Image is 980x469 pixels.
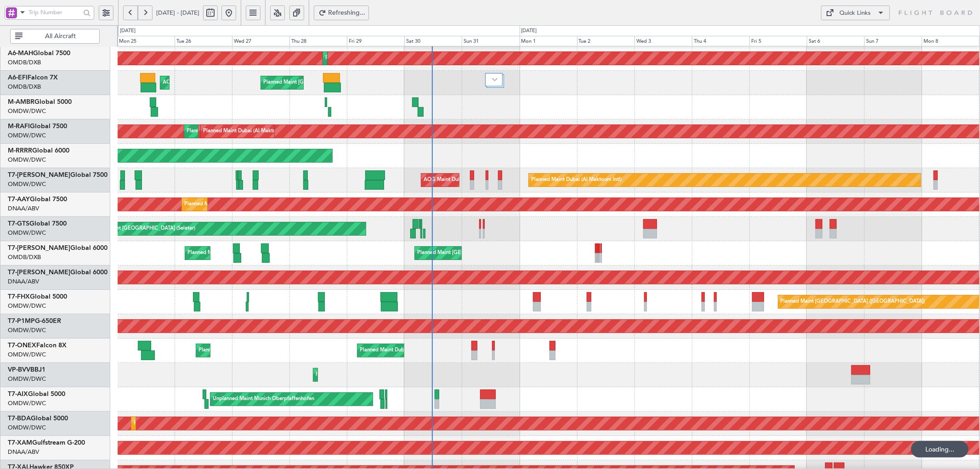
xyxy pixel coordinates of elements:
[8,147,32,154] span: M-RRRR
[325,51,479,65] div: Planned Maint [GEOGRAPHIC_DATA] ([GEOGRAPHIC_DATA] Intl)
[8,99,34,105] span: M-AMBR
[198,344,289,357] div: Planned Maint Dubai (Al Maktoum Intl)
[8,294,30,300] span: T7-FHX
[911,441,969,458] div: Loading...
[424,173,507,187] div: AOG Maint Dubai (Al Maktoum Intl)
[8,375,46,383] a: OMDW/DWC
[840,9,871,18] div: Quick Links
[8,269,70,276] span: T7-[PERSON_NAME]
[577,36,634,47] div: Tue 2
[8,74,28,81] span: A6-EFI
[8,196,67,203] a: T7-AAYGlobal 7500
[81,222,196,236] div: Unplanned Maint [GEOGRAPHIC_DATA] (Seletar)
[520,36,577,47] div: Mon 1
[8,229,46,237] a: OMDW/DWC
[8,99,72,105] a: M-AMBRGlobal 5000
[8,253,41,261] a: OMDB/DXB
[10,29,100,44] button: All Aircraft
[8,367,45,373] a: VP-BVVBBJ1
[8,415,68,422] a: T7-BDAGlobal 5000
[8,318,35,324] span: T7-P1MP
[417,246,571,260] div: Planned Maint [GEOGRAPHIC_DATA] ([GEOGRAPHIC_DATA] Intl)
[8,58,41,67] a: OMDB/DXB
[531,173,622,187] div: Planned Maint Dubai (Al Maktoum Intl)
[187,246,341,260] div: Planned Maint [GEOGRAPHIC_DATA] ([GEOGRAPHIC_DATA] Intl)
[360,344,450,357] div: Planned Maint Dubai (Al Maktoum Intl)
[134,417,224,430] div: Planned Maint Dubai (Al Maktoum Intl)
[8,424,46,432] a: OMDW/DWC
[8,220,29,227] span: T7-GTS
[347,36,404,47] div: Fri 29
[28,6,80,19] input: Trip Number
[8,131,46,140] a: OMDW/DWC
[8,294,67,300] a: T7-FHXGlobal 5000
[156,9,199,17] span: [DATE] - [DATE]
[8,448,39,456] a: DNAA/ABV
[117,36,175,47] div: Mon 25
[521,27,537,35] div: [DATE]
[263,76,417,90] div: Planned Maint [GEOGRAPHIC_DATA] ([GEOGRAPHIC_DATA] Intl)
[8,74,58,81] a: A6-EFIFalcon 7X
[8,399,46,407] a: OMDW/DWC
[864,36,922,47] div: Sun 7
[8,245,108,251] a: T7-[PERSON_NAME]Global 6000
[8,277,39,286] a: DNAA/ABV
[203,124,294,138] div: Planned Maint Dubai (Al Maktoum Intl)
[8,123,30,130] span: M-RAFI
[8,391,28,397] span: T7-AIX
[8,107,46,115] a: OMDW/DWC
[213,392,314,406] div: Unplanned Maint Munich Oberpfaffenhofen
[314,6,369,20] button: Refreshing...
[8,172,108,178] a: T7-[PERSON_NAME]Global 7500
[8,350,46,359] a: OMDW/DWC
[8,326,46,334] a: OMDW/DWC
[8,156,46,164] a: OMDW/DWC
[8,245,70,251] span: T7-[PERSON_NAME]
[8,415,31,422] span: T7-BDA
[8,391,65,397] a: T7-AIXGlobal 5000
[8,440,85,446] a: T7-XAMGulfstream G-200
[922,36,979,47] div: Mon 8
[462,36,519,47] div: Sun 31
[8,180,46,188] a: OMDW/DWC
[8,440,32,446] span: T7-XAM
[163,76,270,90] div: AOG Maint [GEOGRAPHIC_DATA] (Dubai Intl)
[8,83,41,91] a: OMDB/DXB
[316,368,406,382] div: Planned Maint Dubai (Al Maktoum Intl)
[289,36,347,47] div: Thu 28
[8,302,46,310] a: OMDW/DWC
[8,269,108,276] a: T7-[PERSON_NAME]Global 6000
[8,50,33,57] span: A6-MAH
[781,295,925,309] div: Planned Maint [GEOGRAPHIC_DATA] ([GEOGRAPHIC_DATA])
[8,196,30,203] span: T7-AAY
[8,220,67,227] a: T7-GTSGlobal 7500
[328,10,366,16] span: Refreshing...
[8,204,39,213] a: DNAA/ABV
[8,50,70,57] a: A6-MAHGlobal 7500
[120,27,136,35] div: [DATE]
[692,36,749,47] div: Thu 4
[821,6,890,20] button: Quick Links
[232,36,289,47] div: Wed 27
[8,123,67,130] a: M-RAFIGlobal 7500
[8,367,30,373] span: VP-BVV
[8,147,69,154] a: M-RRRRGlobal 6000
[492,78,498,81] img: arrow-gray.svg
[175,36,232,47] div: Tue 26
[404,36,462,47] div: Sat 30
[807,36,864,47] div: Sat 6
[8,342,67,349] a: T7-ONEXFalcon 8X
[187,124,277,138] div: Planned Maint Dubai (Al Maktoum Intl)
[749,36,807,47] div: Fri 5
[8,172,70,178] span: T7-[PERSON_NAME]
[634,36,692,47] div: Wed 3
[8,318,61,324] a: T7-P1MPG-650ER
[24,33,96,40] span: All Aircraft
[184,198,275,211] div: Planned Maint Dubai (Al Maktoum Intl)
[8,342,36,349] span: T7-ONEX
